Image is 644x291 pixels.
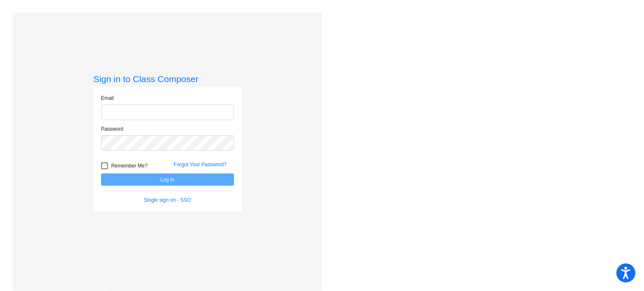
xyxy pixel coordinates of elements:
[111,161,148,171] span: Remember Me?
[101,94,114,102] label: Email
[101,173,234,186] button: Log In
[101,125,124,133] label: Password
[144,197,191,203] a: Single sign on - SSO
[94,74,242,84] h3: Sign in to Class Composer
[174,162,227,167] a: Forgot Your Password?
